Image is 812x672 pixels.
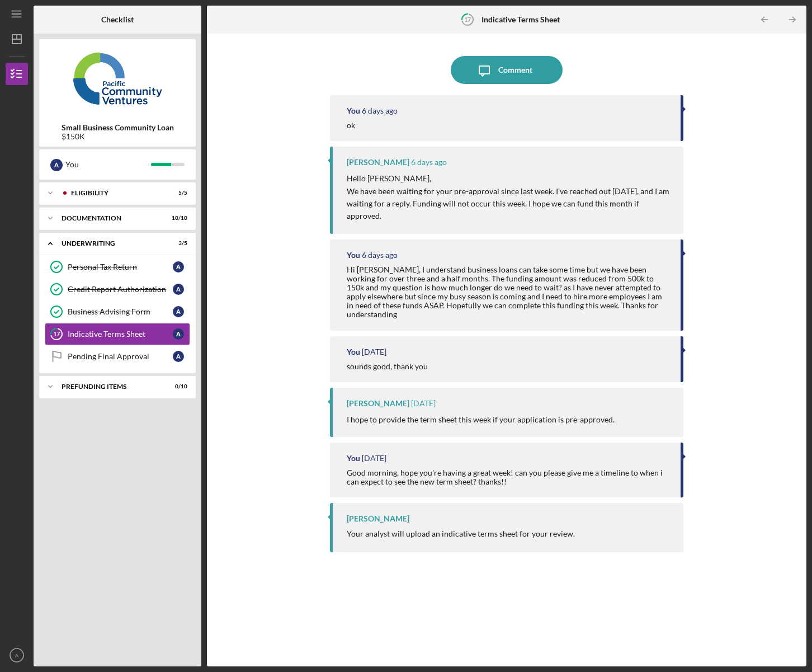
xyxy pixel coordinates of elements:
[62,215,159,222] div: Documentation
[62,123,174,132] b: Small Business Community Loan
[45,278,190,300] a: Credit Report AuthorizationA
[464,16,471,23] tspan: 17
[347,121,355,130] div: ok
[167,190,187,196] div: 5 / 5
[62,240,159,247] div: Underwriting
[347,265,669,319] div: Hi [PERSON_NAME], I understand business loans can take some time but we have been working for ove...
[173,284,184,295] div: A
[362,454,386,463] time: 2025-08-06 13:03
[62,383,159,390] div: Prefunding Items
[347,529,575,538] div: Your analyst will upload an indicative terms sheet for your review.
[173,351,184,362] div: A
[65,155,151,174] div: You
[6,644,28,666] button: A
[68,330,173,339] div: Indicative Terms Sheet
[68,352,173,361] div: Pending Final Approval
[347,514,409,523] div: [PERSON_NAME]
[347,399,409,408] div: [PERSON_NAME]
[481,15,560,24] b: Indicative Terms Sheet
[15,652,19,659] text: A
[101,15,134,24] b: Checklist
[45,300,190,323] a: Business Advising FormA
[167,215,187,222] div: 10 / 10
[45,256,190,278] a: Personal Tax ReturnA
[62,132,174,141] div: $150K
[347,251,360,260] div: You
[167,240,187,247] div: 3 / 5
[39,45,196,112] img: Product logo
[71,190,159,196] div: Eligibility
[498,56,532,84] div: Comment
[68,285,173,294] div: Credit Report Authorization
[362,347,386,356] time: 2025-08-07 17:58
[173,306,184,317] div: A
[347,158,409,167] div: [PERSON_NAME]
[347,347,360,356] div: You
[173,261,184,272] div: A
[451,56,563,84] button: Comment
[167,383,187,390] div: 0 / 10
[347,454,360,463] div: You
[347,185,672,223] p: We have been waiting for your pre-approval since last week. I've reached out [DATE], and I am wai...
[173,328,184,340] div: A
[45,345,190,368] a: Pending Final ApprovalA
[347,413,615,426] p: I hope to provide the term sheet this week if your application is pre-approved.
[411,158,447,167] time: 2025-08-13 19:48
[362,106,398,115] time: 2025-08-13 20:07
[347,172,672,185] p: Hello [PERSON_NAME],
[50,159,63,171] div: A
[347,106,360,115] div: You
[68,262,173,271] div: Personal Tax Return
[347,362,428,371] div: sounds good, thank you
[362,251,398,260] time: 2025-08-13 16:48
[411,399,436,408] time: 2025-08-07 17:35
[45,323,190,345] a: 17Indicative Terms SheetA
[347,468,669,486] div: Good morning, hope you're having a great week! can you please give me a timeline to when i can ex...
[53,331,60,338] tspan: 17
[68,307,173,316] div: Business Advising Form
